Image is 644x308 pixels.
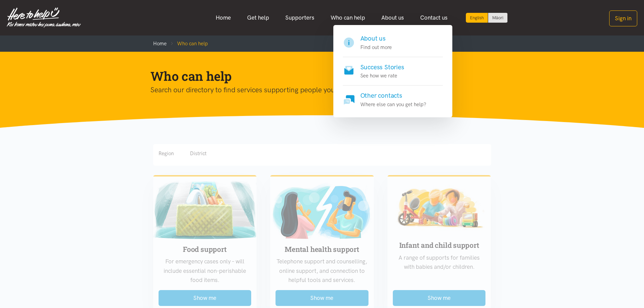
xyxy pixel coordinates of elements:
a: Who can help [323,10,373,25]
a: Home [153,41,167,47]
a: Other contacts Where else can you get help? [343,86,443,109]
h4: Success Stories [360,63,404,72]
div: About us [333,25,452,117]
div: Region [159,149,174,158]
button: Sign in [609,10,637,26]
li: Who can help [167,40,208,48]
h4: About us [360,34,392,43]
a: Get help [239,10,277,25]
a: Home [208,10,239,25]
div: Current language [466,13,488,23]
h4: Other contacts [360,91,426,100]
a: Switch to Te Reo Māori [488,13,507,23]
img: Home [7,7,81,28]
p: Find out more [360,43,392,51]
p: See how we rate [360,72,404,80]
a: Success Stories See how we rate [343,57,443,86]
a: Contact us [412,10,456,25]
a: About us [373,10,412,25]
p: Search our directory to find services supporting people your area. [150,84,483,96]
p: Where else can you get help? [360,100,426,109]
a: About us Find out more [343,34,443,57]
div: Language toggle [466,13,508,23]
h1: Who can help [150,68,483,84]
a: Supporters [277,10,323,25]
div: District [190,149,207,158]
